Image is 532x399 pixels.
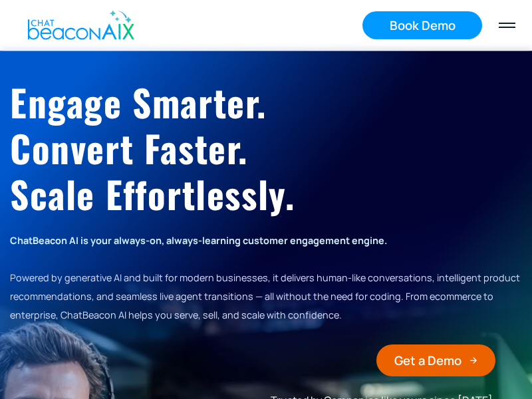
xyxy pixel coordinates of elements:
[10,74,295,221] strong: Engage Smarter. Convert Faster. Scale Effortlessly.
[362,11,482,39] a: Book Demo
[390,17,456,34] div: Book Demo
[376,344,495,376] a: Get a Demo
[10,231,522,325] p: Powered by generative AI and built for modern businesses, it delivers human-like conversations, i...
[469,356,477,364] img: Arrow
[394,352,462,369] div: Get a Demo
[17,2,142,49] a: home
[10,234,387,247] strong: ChatBeacon AI is your always-on, always-learning customer engagement engine.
